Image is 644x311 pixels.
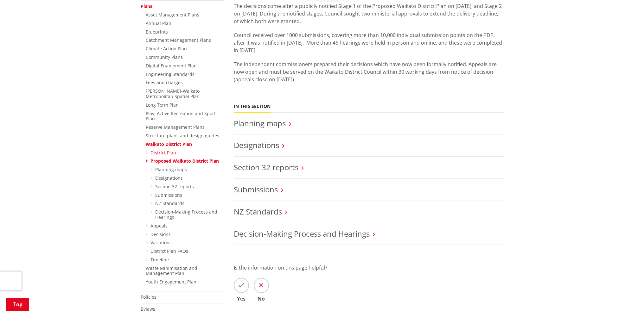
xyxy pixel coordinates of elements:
[234,118,286,128] a: Planning maps
[146,110,216,122] a: Play, Active Recreation and Sport Plan
[234,140,279,150] a: Designations
[146,37,211,43] a: Catchment Management Plans
[150,158,219,164] a: Proposed Waikato District Plan
[234,264,504,271] p: Is the information on this page helpful?
[254,296,269,301] span: No
[141,3,152,9] a: Plans
[146,124,205,130] a: Reserve Management Plans
[146,88,200,99] a: [PERSON_NAME]-Waikato Metropolitan Spatial Plan
[155,175,183,181] a: Designations
[6,298,29,311] a: Top
[150,150,176,156] a: District Plan
[146,46,187,52] a: Climate Action Plan
[146,71,194,77] a: Engineering Standards
[155,192,182,198] a: Submissions
[146,20,171,26] a: Annual Plan
[150,257,169,263] a: Timeline
[234,206,282,217] a: NZ Standards
[234,31,504,54] p: Council received over 1000 submissions, covering more than 10,000 individual submission points on...
[234,228,370,239] a: Decision-Making Process and Hearings
[141,294,156,300] a: Policies
[155,209,217,220] a: Decision-Making Process and Hearings
[155,166,187,172] a: Planning maps
[234,162,298,172] a: Section 32 reports
[146,141,192,147] a: Waikato District Plan
[146,79,183,85] a: Fees and charges
[234,2,504,25] p: The decisions come after a publicly notified Stage 1 of the Proposed Waikato District Plan on [DA...
[146,12,199,18] a: Asset Management Plans
[146,29,168,35] a: Blueprints
[146,265,197,277] a: Waste Minimisation and Management Plan
[150,239,172,246] a: Variations
[615,284,638,307] iframe: Messenger Launcher
[155,183,194,190] a: Section 32 reports
[146,54,183,60] a: Community Plans
[146,63,197,69] a: Digital Enablement Plan
[146,133,219,139] a: Structure plans and design guides
[234,104,271,109] h5: In this section
[234,296,249,301] span: Yes
[146,102,179,108] a: Long Term Plan
[155,200,184,206] a: NZ Standards
[150,231,171,237] a: Decisions
[146,279,196,285] a: Youth Engagement Plan
[150,248,188,254] a: District Plan FAQs
[234,60,504,83] p: The independent commissioners prepared their decisions which have now been formally notified. App...
[150,223,168,229] a: Appeals
[234,184,278,195] a: Submissions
